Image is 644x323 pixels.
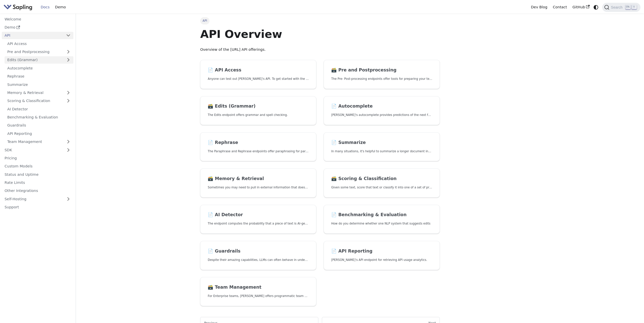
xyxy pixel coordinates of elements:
[550,3,570,11] a: Contact
[324,96,440,125] a: 📄️ Autocomplete[PERSON_NAME]'s autocomplete provides predictions of the next few characters or words
[5,56,73,64] a: Edits (Grammar)
[324,168,440,197] a: 🗃️ Scoring & ClassificationGiven some text, score that text or classify it into one of a set of p...
[5,64,73,72] a: Autocomplete
[4,4,34,11] a: Sapling.ai
[331,104,432,109] h2: Autocomplete
[2,195,73,203] a: Self-Hosting
[63,146,73,154] button: Expand sidebar category 'SDK'
[609,5,626,9] span: Search
[2,146,63,154] a: SDK
[2,187,73,194] a: Other Integrations
[200,60,316,89] a: 📄️ API AccessAnyone can test out [PERSON_NAME]'s API. To get started with the API, simply:
[632,5,637,9] kbd: K
[324,205,440,234] a: 📄️ Benchmarking & EvaluationHow do you determine whether one NLP system that suggests edits
[200,27,440,41] h1: API Overview
[324,132,440,161] a: 📄️ SummarizeIn many situations, it's helpful to summarize a longer document into a shorter, more ...
[331,67,432,73] h2: Pre and Postprocessing
[208,67,309,73] h2: API Access
[528,3,550,11] a: Dev Blog
[331,149,432,154] p: In many situations, it's helpful to summarize a longer document into a shorter, more easily diges...
[200,132,316,161] a: 📄️ RephraseThe Paraphrase and Rephrase endpoints offer paraphrasing for particular styles.
[208,221,309,226] p: The endpoint computes the probability that a piece of text is AI-generated,
[324,60,440,89] a: 🗃️ Pre and PostprocessingThe Pre- Post-processing endpoints offer tools for preparing your text d...
[208,113,309,117] p: The Edits endpoint offers grammar and spell checking.
[2,32,63,39] a: API
[200,277,316,306] a: 🗃️ Team ManagementFor Enterprise teams, [PERSON_NAME] offers programmatic team provisioning and m...
[4,4,32,11] img: Sapling.ai
[200,241,316,270] a: 📄️ GuardrailsDespite their amazing capabilities, LLMs can often behave in undesired
[5,114,73,121] a: Benchmarking & Evaluation
[331,113,432,117] p: Sapling's autocomplete provides predictions of the next few characters or words
[208,294,309,299] p: For Enterprise teams, Sapling offers programmatic team provisioning and management.
[200,17,210,24] span: API
[2,163,73,170] a: Custom Models
[5,81,73,88] a: Summarize
[331,185,432,190] p: Given some text, score that text or classify it into one of a set of pre-specified categories.
[5,97,73,105] a: Scoring & Classification
[200,47,440,53] p: Overview of the [URL] API offerings.
[331,249,432,254] h2: API Reporting
[38,3,52,11] a: Docs
[208,140,309,145] h2: Rephrase
[5,130,73,137] a: API Reporting
[331,176,432,182] h2: Scoring & Classification
[2,15,73,23] a: Welcome
[208,77,309,81] p: Anyone can test out Sapling's API. To get started with the API, simply:
[2,179,73,186] a: Rate Limits
[208,104,309,109] h2: Edits (Grammar)
[5,48,73,56] a: Pre and Postprocessing
[208,149,309,154] p: The Paraphrase and Rephrase endpoints offer paraphrasing for particular styles.
[331,212,432,218] h2: Benchmarking & Evaluation
[2,24,73,31] a: Demo
[324,241,440,270] a: 📄️ API Reporting[PERSON_NAME]'s API endpoint for retrieving API usage analytics.
[208,212,309,218] h2: AI Detector
[602,3,640,12] button: Search (Ctrl+K)
[570,3,592,11] a: GitHub
[331,140,432,145] h2: Summarize
[200,205,316,234] a: 📄️ AI DetectorThe endpoint computes the probability that a piece of text is AI-generated,
[63,32,73,39] button: Collapse sidebar category 'API'
[331,221,432,226] p: How do you determine whether one NLP system that suggests edits
[5,122,73,129] a: Guardrails
[208,176,309,182] h2: Memory & Retrieval
[52,3,69,11] a: Demo
[5,105,73,113] a: AI Detector
[2,155,73,162] a: Pricing
[208,258,309,262] p: Despite their amazing capabilities, LLMs can often behave in undesired
[5,89,73,96] a: Memory & Retrieval
[592,4,600,11] button: Switch between dark and light mode (currently system mode)
[208,249,309,254] h2: Guardrails
[5,40,73,47] a: API Access
[331,258,432,262] p: Sapling's API endpoint for retrieving API usage analytics.
[331,77,432,81] p: The Pre- Post-processing endpoints offer tools for preparing your text data for ingestation as we...
[200,168,316,197] a: 🗃️ Memory & RetrievalSometimes you may need to pull in external information that doesn't fit in t...
[208,185,309,190] p: Sometimes you may need to pull in external information that doesn't fit in the context size of an...
[5,73,73,80] a: Rephrase
[2,171,73,178] a: Status and Uptime
[2,204,73,211] a: Support
[200,17,440,24] nav: Breadcrumbs
[208,285,309,290] h2: Team Management
[5,138,73,145] a: Team Management
[200,96,316,125] a: 🗃️ Edits (Grammar)The Edits endpoint offers grammar and spell checking.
